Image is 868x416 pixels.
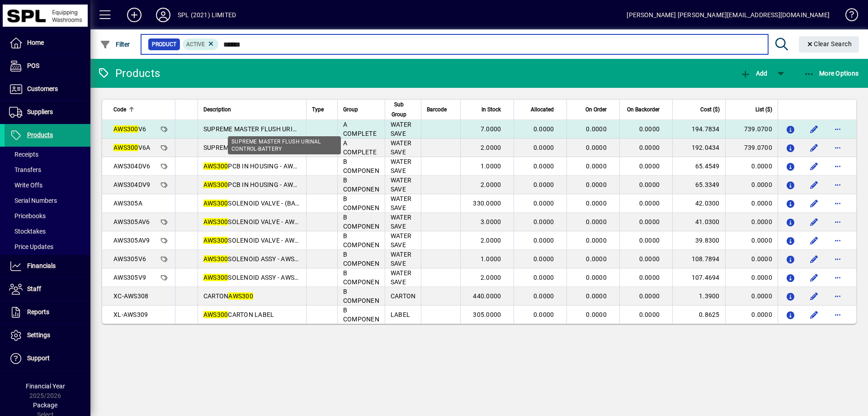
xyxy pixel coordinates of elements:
td: 1.3900 [672,287,725,306]
span: 0.0000 [533,200,554,207]
span: Customers [27,85,58,92]
span: CARTON [391,292,416,300]
span: Receipts [9,151,38,158]
span: Barcode [427,105,447,115]
span: WATER SAVE [391,177,411,193]
a: POS [5,55,90,77]
a: Knowledge Base [839,2,857,31]
span: WATER SAVE [391,121,411,137]
span: SOLENOID ASSY - AWSVLS6 [203,255,310,263]
span: 0.0000 [639,274,660,281]
span: A COMPLETE [343,139,377,156]
span: 0.0000 [639,292,660,300]
button: More options [830,122,845,136]
td: 0.0000 [725,287,778,306]
span: Pricebooks [9,212,46,220]
span: B COMPONEN [343,195,379,211]
span: 0.0000 [586,311,607,318]
span: Products [27,131,53,139]
span: 2.0000 [481,274,501,281]
span: WATER SAVE [391,232,411,249]
span: 0.0000 [533,274,554,281]
span: 7.0000 [481,125,501,133]
button: More options [830,177,845,192]
span: Transfers [9,166,41,173]
span: 0.0000 [639,200,660,207]
div: SUPREME MASTER FLUSH URINAL CONTROL-BATTERY [228,136,341,154]
span: 0.0000 [586,218,607,225]
span: Home [27,39,44,46]
span: SOLENOID VALVE - AWSLVS6 [203,218,313,225]
td: 65.4549 [672,157,725,176]
button: More options [830,252,845,266]
button: More options [830,215,845,229]
td: 41.0300 [672,213,725,231]
div: [PERSON_NAME] [PERSON_NAME][EMAIL_ADDRESS][DOMAIN_NAME] [627,8,830,22]
span: List ($) [755,105,772,115]
span: CARTON LABEL [203,311,274,318]
span: Add [740,70,767,77]
span: 2.0000 [481,181,501,188]
button: More options [830,140,845,155]
div: Barcode [427,105,455,115]
span: 0.0000 [586,274,607,281]
span: PCB IN HOUSING - AWSVLS6 [203,163,312,170]
td: 0.0000 [725,176,778,194]
span: 0.0000 [639,144,660,151]
td: 107.4694 [672,268,725,287]
span: 0.0000 [533,311,554,318]
span: More Options [804,70,859,77]
span: 1.0000 [481,163,501,170]
span: Financials [27,262,56,269]
a: Reports [5,301,90,324]
span: In Stock [481,105,501,115]
span: 0.0000 [639,237,660,244]
td: 42.0300 [672,194,725,213]
div: Group [343,105,379,115]
a: Home [5,32,90,54]
span: WATER SAVE [391,195,411,211]
a: Settings [5,324,90,347]
span: WATER SAVE [391,158,411,174]
button: More options [830,307,845,322]
td: 0.0000 [725,157,778,176]
span: 0.0000 [533,163,554,170]
span: Cost ($) [700,105,720,115]
span: Type [312,105,324,115]
span: 0.0000 [586,237,607,244]
span: 0.0000 [533,218,554,225]
span: Clear Search [806,40,852,48]
span: Financial Year [26,383,65,390]
em: AWS300 [203,311,228,318]
span: WATER SAVE [391,269,411,286]
span: B COMPONEN [343,306,379,323]
a: Financials [5,255,90,277]
button: More options [830,289,845,303]
span: Write Offs [9,182,42,189]
span: Price Updates [9,243,53,250]
span: B COMPONEN [343,232,379,249]
span: 0.0000 [586,181,607,188]
em: AWS300 [203,255,228,263]
span: Sub Group [391,100,408,120]
a: Suppliers [5,101,90,124]
td: 192.0434 [672,139,725,157]
button: Edit [807,215,821,229]
td: 0.0000 [725,231,778,250]
div: In Stock [466,105,509,115]
span: Settings [27,331,50,339]
span: AWS305AV9 [113,237,150,244]
span: B COMPONEN [343,214,379,230]
span: 0.0000 [586,163,607,170]
td: 739.0700 [725,120,778,139]
button: Edit [807,196,821,210]
button: Edit [807,252,821,266]
button: More Options [802,65,861,81]
span: V6A [113,144,150,151]
span: SOLENOID VALVE - (BARE VALVE ORDER ONLY) [203,200,366,207]
span: 0.0000 [533,125,554,133]
em: AWS300 [203,200,228,207]
a: Pricebooks [5,208,90,224]
span: V6 [113,125,146,133]
button: Edit [807,140,821,155]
